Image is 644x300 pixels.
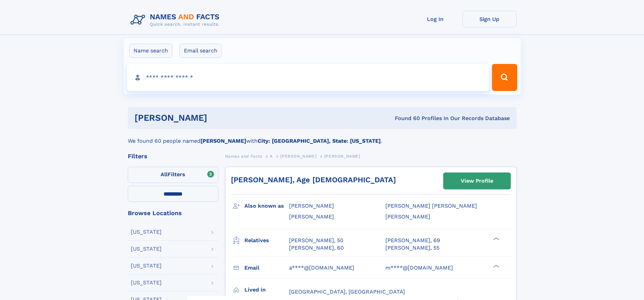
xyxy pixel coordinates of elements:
[444,173,510,189] a: View Profile
[324,154,360,159] span: [PERSON_NAME]
[289,203,334,209] span: [PERSON_NAME]
[225,152,262,160] a: Names and Facts
[289,289,405,295] span: [GEOGRAPHIC_DATA], [GEOGRAPHIC_DATA]
[161,171,168,178] span: All
[301,115,510,122] div: Found 60 Profiles In Our Records Database
[408,11,462,27] a: Log In
[289,237,343,244] a: [PERSON_NAME], 50
[244,284,289,296] h3: Lived in
[461,173,493,189] div: View Profile
[129,44,172,58] label: Name search
[492,64,517,91] button: Search Button
[270,154,273,159] span: A
[492,264,500,268] div: ❯
[128,11,225,29] img: Logo Names and Facts
[244,235,289,246] h3: Relatives
[462,11,517,27] a: Sign Up
[128,210,218,216] div: Browse Locations
[128,153,218,159] div: Filters
[131,263,162,269] div: [US_STATE]
[289,213,334,220] span: [PERSON_NAME]
[231,176,396,184] a: [PERSON_NAME], Age [DEMOGRAPHIC_DATA]
[128,129,517,145] div: We found 60 people named with .
[289,244,344,252] a: [PERSON_NAME], 60
[385,213,430,220] span: [PERSON_NAME]
[492,236,500,241] div: ❯
[385,244,439,252] a: [PERSON_NAME], 55
[258,138,381,144] b: City: [GEOGRAPHIC_DATA], State: [US_STATE]
[244,262,289,274] h3: Email
[385,237,440,244] a: [PERSON_NAME], 69
[131,229,162,235] div: [US_STATE]
[131,246,162,252] div: [US_STATE]
[135,114,301,122] h1: [PERSON_NAME]
[244,200,289,212] h3: Also known as
[280,152,316,160] a: [PERSON_NAME]
[131,280,162,285] div: [US_STATE]
[180,44,222,58] label: Email search
[200,138,246,144] b: [PERSON_NAME]
[127,64,489,91] input: search input
[280,154,316,159] span: [PERSON_NAME]
[128,167,218,183] label: Filters
[385,203,477,209] span: [PERSON_NAME] [PERSON_NAME]
[270,152,273,160] a: A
